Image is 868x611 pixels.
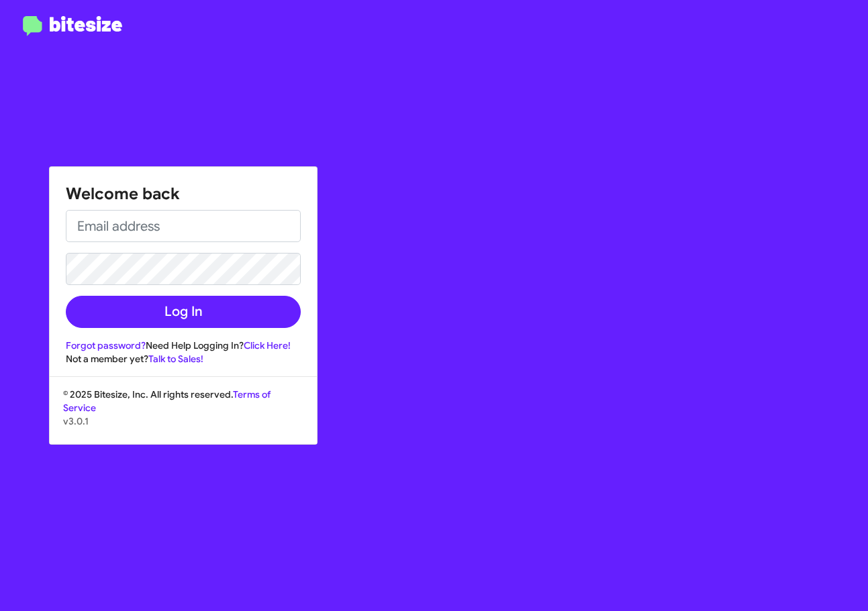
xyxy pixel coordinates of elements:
[66,339,146,351] a: Forgot password?
[50,388,317,444] div: © 2025 Bitesize, Inc. All rights reserved.
[148,353,203,365] a: Talk to Sales!
[66,352,301,366] div: Not a member yet?
[66,339,301,352] div: Need Help Logging In?
[66,296,301,328] button: Log In
[66,183,301,205] h1: Welcome back
[63,414,303,428] p: v3.0.1
[244,339,291,351] a: Click Here!
[66,210,301,242] input: Email address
